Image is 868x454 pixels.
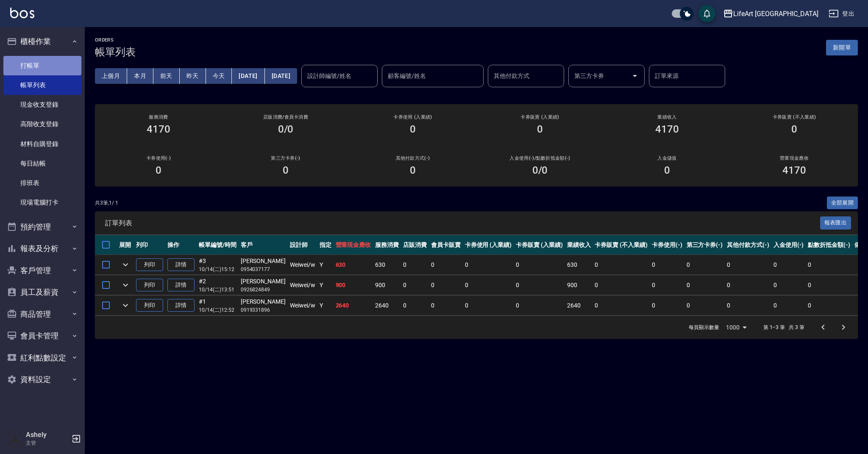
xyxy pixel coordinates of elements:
[684,255,725,275] td: 0
[628,69,642,83] button: Open
[429,235,463,255] th: 會員卡販賣
[684,275,725,295] td: 0
[241,306,286,314] p: 0919331896
[167,258,195,271] a: 詳情
[317,296,334,316] td: Y
[265,68,297,84] button: [DATE]
[771,275,806,295] td: 0
[206,68,232,84] button: 今天
[725,255,771,275] td: 0
[283,164,289,176] h3: 0
[806,235,852,255] th: 點數折抵金額(-)
[593,296,649,316] td: 0
[26,431,69,439] h5: Ashely
[241,257,286,266] div: [PERSON_NAME]
[650,255,684,275] td: 0
[825,6,858,22] button: 登出
[136,279,163,292] button: 列印
[136,299,163,312] button: 列印
[791,123,797,135] h3: 0
[650,296,684,316] td: 0
[95,199,118,207] p: 共 3 筆, 1 / 1
[119,299,132,312] button: expand row
[232,68,264,84] button: [DATE]
[593,275,649,295] td: 0
[26,439,69,447] p: 主管
[334,235,373,255] th: 營業現金應收
[463,296,514,316] td: 0
[119,279,132,291] button: expand row
[197,275,239,295] td: #2
[127,68,153,84] button: 本月
[317,275,334,295] td: Y
[514,275,565,295] td: 0
[514,235,565,255] th: 卡券販賣 (入業績)
[3,154,81,173] a: 每日結帳
[334,275,373,295] td: 900
[95,37,136,43] h2: ORDERS
[359,114,466,120] h2: 卡券使用 (入業績)
[288,275,317,295] td: Weiwei /w
[199,306,236,314] p: 10/14 (二) 12:52
[565,275,593,295] td: 900
[317,255,334,275] td: Y
[820,216,851,230] button: 報表匯出
[197,235,239,255] th: 帳單編號/時間
[565,296,593,316] td: 2640
[771,255,806,275] td: 0
[156,164,161,176] h3: 0
[134,235,165,255] th: 列印
[3,56,81,75] a: 打帳單
[463,235,514,255] th: 卡券使用 (入業績)
[684,296,725,316] td: 0
[3,303,81,325] button: 商品管理
[410,123,416,135] h3: 0
[119,258,132,271] button: expand row
[241,286,286,293] p: 0926824849
[241,266,286,273] p: 0954037177
[3,95,81,114] a: 現金收支登錄
[806,275,852,295] td: 0
[288,255,317,275] td: Weiwei /w
[763,324,804,331] p: 第 1–3 筆 共 3 筆
[771,235,806,255] th: 入金使用(-)
[288,235,317,255] th: 設計師
[720,5,822,22] button: LifeArt [GEOGRAPHIC_DATA]
[7,430,24,447] img: Person
[334,255,373,275] td: 630
[3,75,81,95] a: 帳單列表
[239,235,288,255] th: 客戶
[136,258,163,271] button: 列印
[725,275,771,295] td: 0
[105,155,212,161] h2: 卡券使用(-)
[10,8,34,18] img: Logo
[147,123,170,135] h3: 4170
[782,164,806,176] h3: 4170
[241,297,286,306] div: [PERSON_NAME]
[373,296,401,316] td: 2640
[317,235,334,255] th: 指定
[95,46,136,58] h3: 帳單列表
[537,123,543,135] h3: 0
[278,123,294,135] h3: 0/0
[105,114,212,120] h3: 服務消費
[232,155,339,161] h2: 第三方卡券(-)
[463,255,514,275] td: 0
[650,275,684,295] td: 0
[3,134,81,154] a: 材料自購登錄
[3,114,81,134] a: 高階收支登錄
[3,30,81,53] button: 櫃檯作業
[827,197,858,210] button: 全部展開
[820,219,851,227] a: 報表匯出
[741,114,848,120] h2: 卡券販賣 (不入業績)
[167,279,195,292] a: 詳情
[698,5,715,22] button: save
[95,68,127,84] button: 上個月
[373,275,401,295] td: 900
[532,164,548,176] h3: 0 /0
[593,255,649,275] td: 0
[723,316,750,339] div: 1000
[689,324,719,331] p: 每頁顯示數量
[429,296,463,316] td: 0
[241,277,286,286] div: [PERSON_NAME]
